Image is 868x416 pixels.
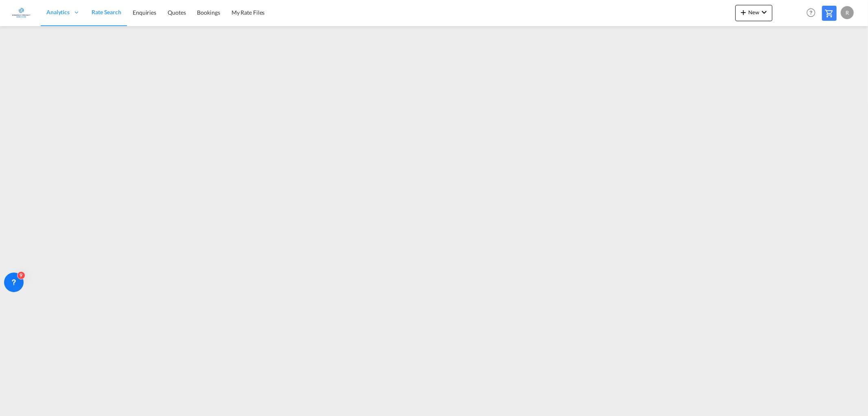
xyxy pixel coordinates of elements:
div: R [841,6,854,19]
span: Enquiries [133,9,156,16]
span: My Rate Files [232,9,265,16]
span: New [739,9,769,15]
span: Quotes [168,9,186,16]
button: icon-plus 400-fgNewicon-chevron-down [735,5,772,21]
div: Help [804,6,822,20]
span: Bookings [197,9,220,16]
span: Analytics [46,8,70,16]
img: e1326340b7c511ef854e8d6a806141ad.jpg [12,4,31,22]
span: Help [804,6,818,20]
span: Rate Search [92,9,121,15]
md-icon: icon-plus 400-fg [739,7,748,17]
md-icon: icon-chevron-down [759,7,769,17]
